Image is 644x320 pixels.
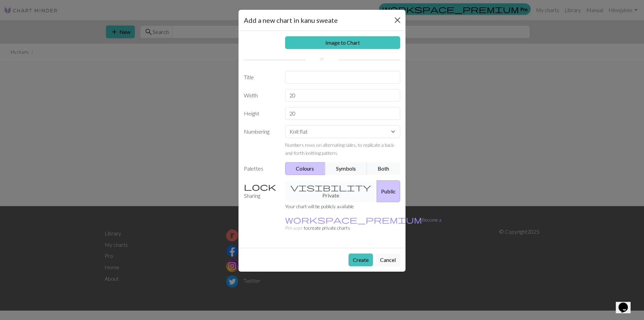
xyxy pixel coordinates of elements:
[285,203,354,209] small: Your chart will be publicly available
[348,254,373,266] button: Create
[285,142,395,156] small: Numbers rows on alternating sides, to replicate a back-and-forth knitting pattern.
[285,36,400,49] a: Image to Chart
[285,217,441,231] a: Become a Pro user
[240,89,281,102] label: Width
[240,162,281,175] label: Palettes
[240,71,281,84] label: Title
[285,162,326,175] button: Colours
[240,125,281,157] label: Numbering
[376,254,400,266] button: Cancel
[392,15,403,26] button: Close
[285,215,422,224] span: workspace_premium
[367,162,400,175] button: Both
[616,293,637,313] iframe: chat widget
[377,180,400,202] button: Public
[285,217,441,231] small: to create private charts
[240,180,281,202] label: Sharing
[244,15,338,25] h5: Add a new chart in kanu sweate
[325,162,367,175] button: Symbols
[240,107,281,120] label: Height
